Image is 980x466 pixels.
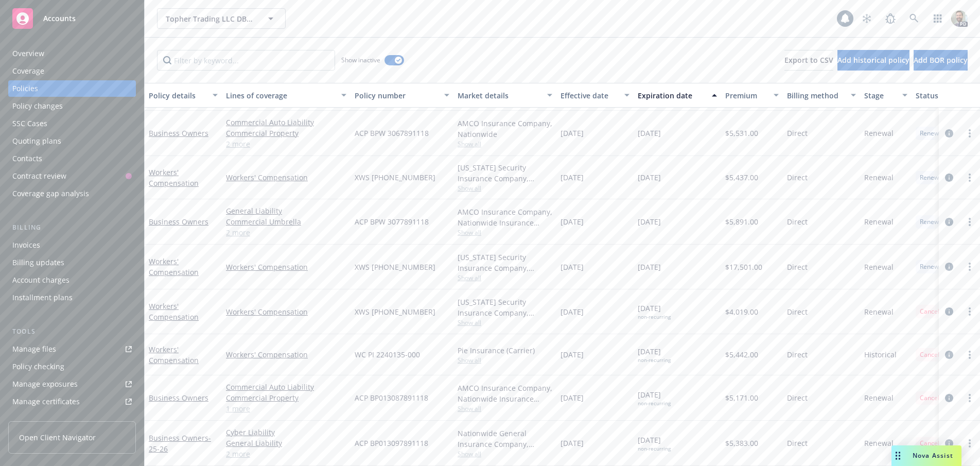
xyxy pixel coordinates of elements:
div: Manage files [12,341,56,357]
a: Policy changes [8,98,136,114]
button: Topher Trading LLC DBA: Design Center Associates [157,8,286,29]
span: Accounts [43,14,76,23]
a: Report a Bug [880,8,901,29]
span: Direct [787,438,808,448]
div: Coverage [12,63,44,79]
span: [DATE] [638,346,671,364]
span: Add historical policy [837,55,909,65]
span: Show all [458,404,552,413]
div: Policy checking [12,358,64,375]
span: [DATE] [561,306,584,317]
input: Filter by keyword... [157,50,335,71]
div: [US_STATE] Security Insurance Company, Liberty Mutual [458,162,552,184]
span: Direct [787,349,808,360]
a: Workers' Compensation [226,172,346,183]
span: Show all [458,228,552,237]
div: AMCO Insurance Company, Nationwide [458,118,552,140]
span: XWS [PHONE_NUMBER] [355,262,435,272]
span: [DATE] [561,349,584,360]
a: Commercial Umbrella [226,216,346,227]
span: Open Client Navigator [19,432,96,443]
a: more [964,392,976,404]
a: Commercial Auto Liability [226,382,346,392]
a: Workers' Compensation [226,262,346,272]
span: [DATE] [561,438,584,448]
a: Business Owners [149,433,211,454]
a: 2 more [226,139,346,149]
div: Expiration date [638,90,706,101]
a: Switch app [927,8,948,29]
a: Workers' Compensation [226,306,346,317]
span: Manage exposures [8,376,136,392]
span: ACP BP013097891118 [355,438,428,448]
a: circleInformation [943,127,955,140]
a: Business Owners [149,393,208,403]
div: Contract review [12,168,66,184]
a: 2 more [226,448,346,459]
span: $5,383.00 [725,438,758,448]
a: 1 more [226,403,346,414]
div: Coverage gap analysis [12,185,89,202]
span: Cancelled [920,307,948,316]
span: - 25-26 [149,433,211,454]
div: [US_STATE] Security Insurance Company, Liberty Mutual [458,297,552,318]
a: Workers' Compensation [149,301,199,322]
div: Installment plans [12,289,73,306]
span: [DATE] [638,172,661,183]
span: Renewal [864,306,894,317]
span: $5,437.00 [725,172,758,183]
span: [DATE] [561,172,584,183]
a: General Liability [226,205,346,216]
a: Billing updates [8,254,136,271]
div: Billing method [787,90,845,101]
a: 2 more [226,227,346,238]
button: Export to CSV [784,50,833,71]
span: Show all [458,140,552,148]
span: WC PI 2240135-000 [355,349,420,360]
a: more [964,171,976,184]
a: Manage BORs [8,411,136,427]
a: Stop snowing [856,8,877,29]
span: ACP BPW 3077891118 [355,216,429,227]
div: Drag to move [891,445,904,466]
span: $5,171.00 [725,392,758,403]
button: Policy number [351,83,453,108]
a: Quoting plans [8,133,136,149]
div: Billing [8,222,136,233]
a: Coverage gap analysis [8,185,136,202]
a: circleInformation [943,261,955,273]
div: Billing updates [12,254,64,271]
div: AMCO Insurance Company, Nationwide Insurance Company [458,206,552,228]
a: more [964,261,976,273]
a: circleInformation [943,171,955,184]
a: General Liability [226,438,346,448]
a: circleInformation [943,216,955,228]
a: Accounts [8,4,136,33]
span: Renewal [864,392,894,403]
div: SSC Cases [12,115,47,132]
span: [DATE] [638,389,671,407]
span: [DATE] [638,216,661,227]
a: Business Owners [149,217,208,227]
span: $5,891.00 [725,216,758,227]
a: Overview [8,45,136,62]
button: Lines of coverage [222,83,351,108]
a: circleInformation [943,349,955,361]
span: Cancelled [920,350,948,359]
div: Manage certificates [12,393,80,410]
a: Manage certificates [8,393,136,410]
a: Search [904,8,924,29]
div: Policies [12,80,38,97]
span: Nova Assist [913,451,953,460]
a: Cyber Liability [226,427,346,438]
a: Commercial Property [226,128,346,139]
button: Add historical policy [837,50,909,71]
span: $5,442.00 [725,349,758,360]
span: Direct [787,172,808,183]
div: Effective date [561,90,618,101]
div: Policy changes [12,98,63,114]
span: $17,501.00 [725,262,762,272]
span: Direct [787,128,808,139]
a: Account charges [8,272,136,288]
a: Workers' Compensation [226,349,346,360]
